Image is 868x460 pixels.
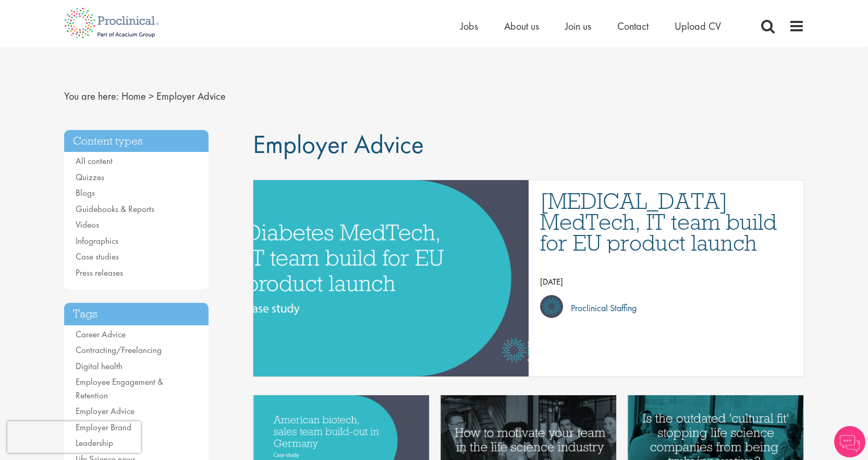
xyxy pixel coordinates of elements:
h3: Content types [64,130,209,152]
a: Employer Advice [76,405,135,417]
a: Contracting/Freelancing [76,344,162,356]
h3: Diabetes MedTech, IT team build for EU product launch [540,191,793,253]
a: Career Advice [76,328,126,340]
a: About us [504,19,539,33]
p: Proclinical Staffing [563,300,637,316]
a: Jobs [460,19,478,33]
img: Proclinical Staffing [540,295,563,318]
a: Videos [76,219,99,230]
a: All content [76,155,113,167]
a: Contact [617,19,649,33]
a: Press releases [76,267,123,278]
iframe: reCAPTCHA [7,421,141,453]
a: Infographics [76,235,118,246]
a: breadcrumb link [121,89,146,103]
h3: Tags [64,303,209,325]
span: Employer Advice [253,127,424,161]
span: You are here: [64,89,119,103]
a: [MEDICAL_DATA] MedTech, IT team build for EU product launch [540,191,793,253]
a: Employee Engagement & Retention [76,376,163,401]
span: Employer Advice [156,89,226,103]
a: Blogs [76,187,95,198]
a: Guidebooks & Reports [76,203,154,215]
a: Join us [565,19,591,33]
a: Quizzes [76,171,104,183]
a: Case studies [76,251,119,262]
p: [DATE] [540,274,793,290]
a: Digital health [76,360,123,372]
span: > [149,89,154,103]
a: Link to a post [253,180,529,376]
a: Proclinical Staffing Proclinical Staffing [540,295,793,321]
a: Upload CV [675,19,721,33]
img: Chatbot [834,426,865,457]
